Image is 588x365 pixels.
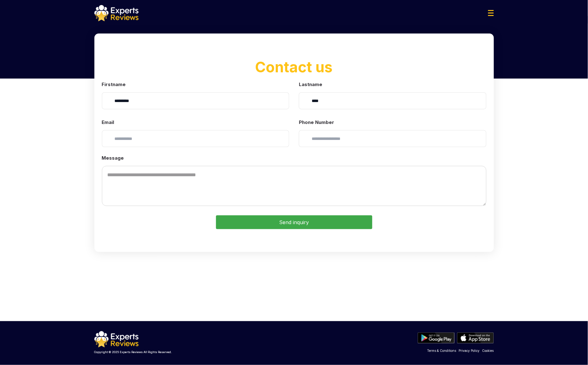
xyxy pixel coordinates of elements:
[299,119,486,126] label: Phone Number
[299,81,486,88] label: Lastname
[488,10,494,16] img: Menu Icon
[102,81,289,88] label: Firstname
[94,5,138,21] img: logo
[102,119,289,126] label: Email
[457,332,494,343] img: apple store btn
[94,331,138,347] img: logo
[102,155,486,162] label: Message
[459,348,480,353] a: Privacy Policy
[216,215,372,229] button: Send inquiry
[427,348,456,353] a: Terms & Conditions
[94,350,172,354] p: Copyright © 2025 Experts Reviews All Rights Reserved.
[482,348,494,353] a: Cookies
[255,58,333,76] span: Contact us
[418,332,455,343] img: play store btn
